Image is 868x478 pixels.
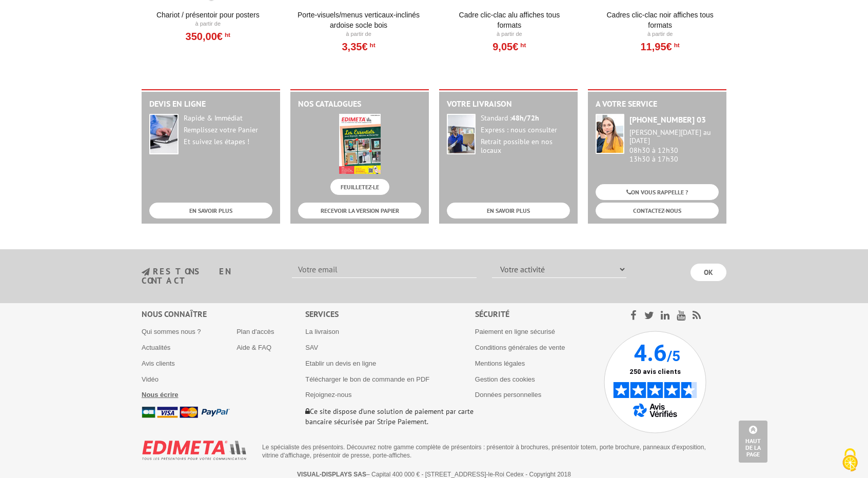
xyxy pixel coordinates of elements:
[142,328,201,335] a: Qui sommes nous ?
[142,308,305,320] div: Nous connaître
[295,30,422,38] p: À partir de
[223,31,230,38] sup: HT
[142,375,159,383] a: Vidéo
[596,184,719,200] a: ON VOUS RAPPELLE ?
[305,391,351,399] a: Rejoignez-nous
[305,344,318,351] a: SAV
[142,344,170,351] a: Actualités
[511,113,539,123] strong: 48h/72h
[597,10,723,30] a: Cadres clic-clac noir affiches tous formats
[629,128,719,146] div: [PERSON_NAME][DATE] au [DATE]
[596,203,719,218] a: CONTACTEZ-NOUS
[446,10,573,30] a: Cadre Clic-Clac Alu affiches tous formats
[236,328,274,335] a: Plan d'accès
[298,99,421,109] h2: Nos catalogues
[481,114,570,123] div: Standard :
[342,44,375,50] a: 3,35€HT
[672,42,680,49] sup: HT
[481,126,570,135] div: Express : nous consulter
[149,99,272,109] h2: Devis en ligne
[298,203,421,218] a: RECEVOIR LA VERSION PAPIER
[518,42,526,49] sup: HT
[305,328,339,335] a: La livraison
[629,114,706,125] strong: [PHONE_NUMBER] 03
[492,44,526,50] a: 9,05€HT
[368,42,376,49] sup: HT
[691,264,726,281] input: OK
[262,443,719,460] p: Le spécialiste des présentoirs. Découvrez notre gamme complète de présentoirs : présentoir à broc...
[142,267,277,285] h3: restons en contact
[446,30,573,38] p: À partir de
[186,33,230,39] a: 350,00€HT
[292,261,477,278] input: Votre email
[481,137,570,156] div: Retrait possible en nos locaux
[149,203,272,218] a: EN SAVOIR PLUS
[184,114,272,123] div: Rapide & Immédiat
[640,44,679,50] a: 11,95€HT
[330,179,389,195] a: FEUILLETEZ-LE
[236,344,271,351] a: Aide & FAQ
[837,447,863,473] img: Cookies (fenêtre modale)
[142,391,179,399] a: Nous écrire
[832,443,868,478] button: Cookies (fenêtre modale)
[596,99,719,109] h2: A votre service
[475,328,555,335] a: Paiement en ligne sécurisé
[597,30,723,38] p: À partir de
[475,308,604,320] div: Sécurité
[447,99,570,109] h2: Votre livraison
[475,360,525,367] a: Mentions légales
[305,375,429,383] a: Télécharger le bon de commande en PDF
[305,406,475,427] p: Ce site dispose d’une solution de paiement par carte bancaire sécurisée par Stripe Paiement.
[604,331,706,433] img: Avis Vérifiés - 4.6 sur 5 - 250 avis clients
[145,20,271,28] p: À partir de
[739,421,767,463] a: Haut de la page
[151,471,717,478] p: – Capital 400 000 € - [STREET_ADDRESS]-le-Roi Cedex - Copyright 2018
[629,128,719,164] div: 08h30 à 12h30 13h30 à 17h30
[475,344,565,351] a: Conditions générales de vente
[142,268,150,276] img: newsletter.jpg
[184,137,272,147] div: Et suivez les étapes !
[295,10,422,30] a: Porte-Visuels/Menus verticaux-inclinés ardoise socle bois
[145,10,271,20] a: Chariot / Présentoir pour posters
[596,114,624,154] img: widget-service.jpg
[305,360,376,367] a: Etablir un devis en ligne
[305,308,475,320] div: Services
[339,114,381,174] img: edimeta.jpeg
[297,471,366,478] strong: VISUAL-DISPLAYS SAS
[475,375,535,383] a: Gestion des cookies
[475,391,541,399] a: Données personnelles
[142,360,175,367] a: Avis clients
[447,114,476,154] img: widget-livraison.jpg
[447,203,570,218] a: EN SAVOIR PLUS
[149,114,179,154] img: widget-devis.jpg
[184,126,272,135] div: Remplissez votre Panier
